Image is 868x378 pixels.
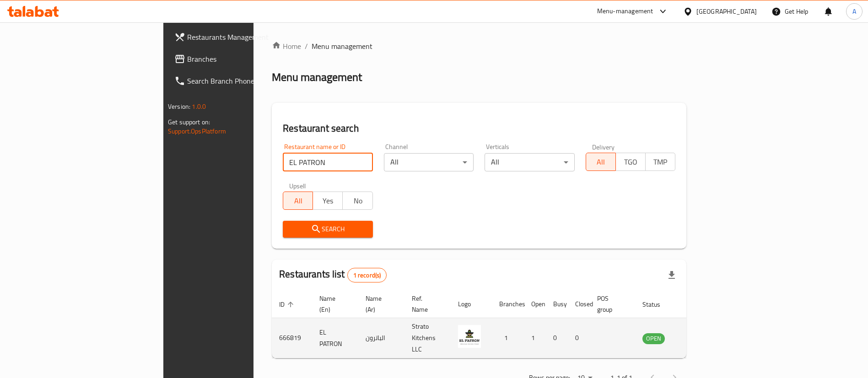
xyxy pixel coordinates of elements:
span: Status [642,299,672,310]
span: A [852,6,856,16]
span: OPEN [642,333,665,344]
span: Restaurants Management [187,32,301,43]
td: 1 [492,318,524,358]
h2: Menu management [272,70,362,85]
td: 0 [568,318,590,358]
span: Search [290,224,365,235]
span: TGO [620,155,642,169]
span: Ref. Name [412,293,440,315]
th: Logo [451,290,492,318]
div: All [384,153,474,171]
button: TGO [615,153,646,171]
td: 0 [546,318,568,358]
span: Name (Ar) [366,293,394,315]
table: enhanced table [272,290,715,358]
span: 1 record(s) [348,271,387,280]
th: Action [683,290,715,318]
h2: Restaurants list [279,267,387,282]
button: Search [283,221,372,238]
img: EL PATRON [458,325,481,348]
td: Strato Kitchens LLC [404,318,451,358]
span: Menu management [312,41,372,52]
div: All [485,153,574,171]
span: All [287,194,309,208]
span: All [590,155,612,169]
span: Name (En) [319,293,347,315]
div: Menu-management [597,6,653,17]
span: Get support on: [168,116,210,128]
th: Open [524,290,546,318]
label: Delivery [592,144,615,150]
label: Upsell [289,182,306,189]
div: [GEOGRAPHIC_DATA] [696,6,757,16]
span: TMP [649,155,672,169]
button: All [586,153,616,171]
span: Version: [168,101,190,112]
span: ID [279,299,297,310]
span: 1.0.0 [192,101,206,112]
th: Busy [546,290,568,318]
a: Restaurants Management [167,26,308,48]
td: 1 [524,318,546,358]
h2: Restaurant search [283,122,675,135]
span: Yes [317,194,339,208]
th: Closed [568,290,590,318]
span: POS group [597,293,624,315]
td: الباترون [358,318,404,358]
a: Branches [167,48,308,70]
span: Branches [187,53,301,64]
button: Yes [313,192,343,210]
button: TMP [645,153,675,171]
td: EL PATRON [312,318,358,358]
span: No [346,194,369,208]
div: Export file [661,264,683,286]
span: Search Branch Phone [187,75,301,86]
input: Search for restaurant name or ID.. [283,153,372,171]
button: No [342,192,372,210]
a: Support.OpsPlatform [168,125,226,137]
th: Branches [492,290,524,318]
button: All [283,192,313,210]
nav: breadcrumb [272,41,686,52]
a: Search Branch Phone [167,70,308,92]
